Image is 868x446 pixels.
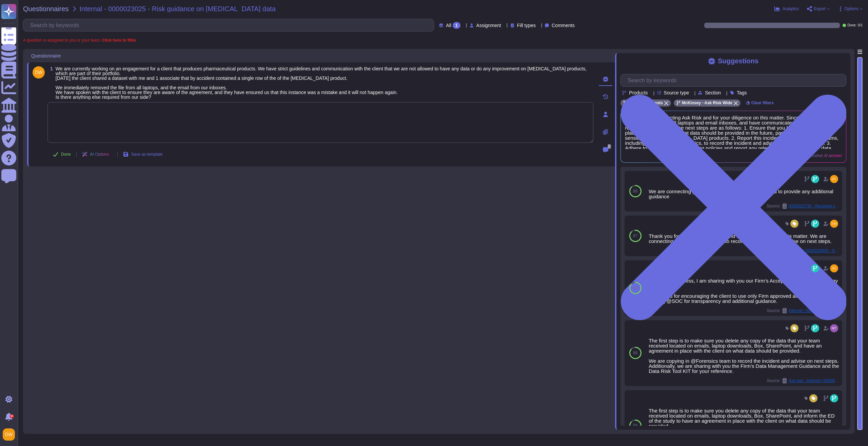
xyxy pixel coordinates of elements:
span: Done [61,152,71,156]
span: 86 [633,424,637,428]
span: Assignment [476,23,501,28]
span: 86 [633,286,637,290]
button: Done [47,148,76,161]
span: Analytics [783,7,799,11]
input: Search by keywords [624,74,846,86]
img: user [830,264,838,272]
img: user [33,66,45,79]
img: user [830,324,838,332]
span: 0 [608,144,611,149]
span: Options [845,7,859,11]
span: Ask risk - Internal / 0000015262 - Personal client information shared between McK teams [789,379,840,383]
button: Analytics [774,6,799,12]
span: 87 [633,234,637,238]
input: Search by keywords [27,19,434,31]
span: Fill types [517,23,536,28]
div: The first step is to make sure you delete any copy of the data that your team received located on... [649,338,840,374]
span: 0 / 1 [858,24,863,27]
b: Click here to filter [101,38,136,43]
span: Internal - 0000023025 - Risk guidance on [MEDICAL_DATA] data [80,5,276,12]
button: user [1,427,20,442]
span: 88 [633,189,637,193]
span: All [446,23,451,28]
img: user [830,175,838,183]
span: 1 [47,66,53,71]
div: 9+ [10,414,14,418]
img: user [3,428,15,441]
div: 1 [453,22,460,29]
button: Save as template [118,148,168,161]
span: Comments [552,23,575,28]
span: 86 [633,351,637,355]
span: Source: [767,378,840,383]
span: Export [814,7,826,11]
span: Questionnaires [23,5,69,12]
span: A question is assigned to you or your team. [23,38,136,42]
span: AI Options [90,152,109,156]
img: user [830,220,838,228]
span: Save as template [131,152,163,156]
span: Done: [847,24,856,27]
span: Questionnaire [31,53,61,58]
